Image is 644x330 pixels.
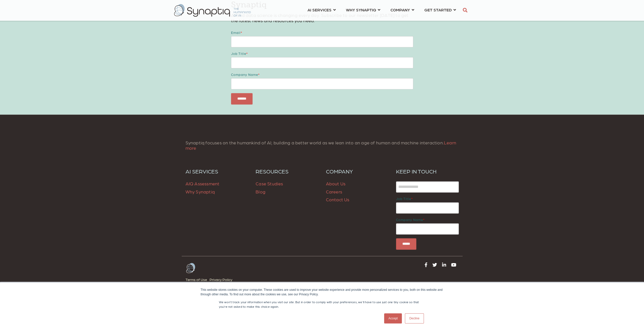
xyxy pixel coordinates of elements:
[424,6,452,13] span: GET STARTED
[326,181,346,186] a: About Us
[396,168,459,174] h6: KEEP IN TOUCH
[185,276,318,286] div: Navigation Menu
[396,197,411,201] span: Job title
[326,197,349,202] a: Contact Us
[231,52,246,55] span: Job title
[185,181,220,186] a: AIQ Assessment
[185,276,210,283] a: Terms of Use
[424,5,456,14] a: GET STARTED
[185,168,248,174] a: AI SERVICES
[185,140,456,151] a: Learn more
[396,218,423,222] span: Company name
[185,262,196,274] img: Arctic-White Butterfly logo
[390,6,410,13] span: COMPANY
[231,31,241,34] span: Email
[346,5,380,14] a: WHY SYNAPTIQ
[231,73,258,76] span: Company name
[219,300,425,309] p: We won't track your information when you visit our site. But in order to comply with your prefere...
[326,189,342,194] a: Careers
[346,6,376,13] span: WHY SYNAPTIQ
[210,276,235,283] a: Privacy Policy
[326,168,389,174] a: COMPANY
[256,168,318,174] a: RESOURCES
[390,5,414,14] a: COMPANY
[174,4,251,17] img: synaptiq logo-2
[307,6,331,13] span: AI SERVICES
[405,313,424,323] a: Decline
[185,140,456,151] span: Synaptiq focuses on the humankind of AI; building a better world as we lean into an age of human ...
[256,181,283,186] a: Case Studies
[185,189,215,194] a: Why Synaptiq
[256,189,265,194] a: Blog
[307,5,336,14] a: AI SERVICES
[201,288,444,297] div: This website stores cookies on your computer. These cookies are used to improve your website expe...
[384,313,402,323] a: Accept
[302,1,461,19] nav: menu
